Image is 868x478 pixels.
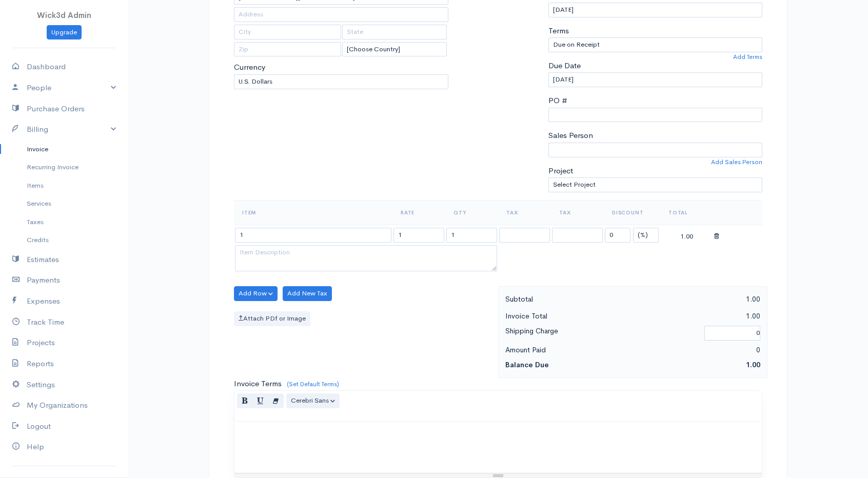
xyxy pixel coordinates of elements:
[500,325,699,342] div: Shipping Charge
[548,95,567,107] label: PO #
[37,10,91,20] span: Wick3d Admin
[633,310,766,323] div: 1.00
[268,393,284,408] button: Remove Font Style (CTRL+\)
[234,7,448,22] input: Address
[392,200,445,225] th: Rate
[548,25,569,37] label: Terms
[500,344,633,356] div: Amount Paid
[711,157,762,167] a: Add Sales Person
[500,310,633,323] div: Invoice Total
[235,228,391,243] input: Item Name
[234,62,265,73] label: Currency
[500,293,633,306] div: Subtotal
[234,200,392,225] th: Item
[234,378,282,390] label: Invoice Terms
[234,473,762,478] div: Resize
[746,360,760,369] span: 1.00
[283,286,332,301] button: Add New Tax
[234,42,341,57] input: Zip
[445,200,498,225] th: Qty
[661,229,712,242] div: 1.00
[252,393,268,408] button: Underline (CTRL+U)
[548,72,763,87] input: dd-mm-yyyy
[548,130,593,142] label: Sales Person
[660,200,713,225] th: Total
[548,60,581,72] label: Due Date
[234,25,341,39] input: City
[234,286,278,301] button: Add Row
[498,200,551,225] th: Tax
[291,396,329,405] span: Cerebri Sans
[505,360,549,369] strong: Balance Due
[287,380,339,388] a: (Set Default Terms)
[234,311,310,326] label: Attach PDf or Image
[733,52,762,62] a: Add Terms
[604,200,660,225] th: Discount
[47,25,82,40] a: Upgrade
[237,393,253,408] button: Bold (CTRL+B)
[286,393,340,408] button: Font Family
[548,3,763,17] input: dd-mm-yyyy
[342,25,447,39] input: State
[633,293,766,306] div: 1.00
[548,165,573,177] label: Project
[633,344,766,356] div: 0
[551,200,604,225] th: Tax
